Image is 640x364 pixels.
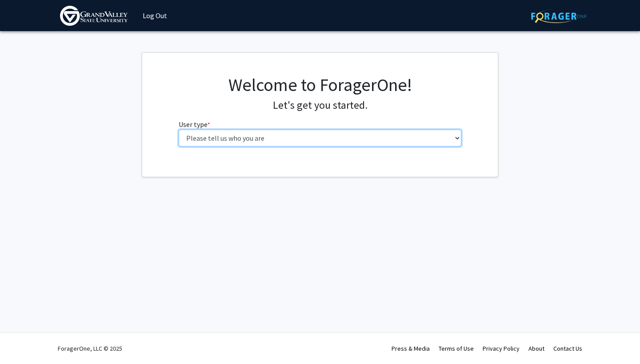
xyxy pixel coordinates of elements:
[58,333,122,364] div: ForagerOne, LLC © 2025
[7,324,38,357] iframe: Chat
[179,74,462,95] h1: Welcome to ForagerOne!
[179,119,210,130] label: User type
[392,344,430,352] a: Press & Media
[531,9,587,23] img: ForagerOne Logo
[528,344,544,352] a: About
[179,99,462,112] h4: Let's get you started.
[553,344,582,352] a: Contact Us
[60,6,128,26] img: Grand Valley State University Logo
[439,344,474,352] a: Terms of Use
[483,344,520,352] a: Privacy Policy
